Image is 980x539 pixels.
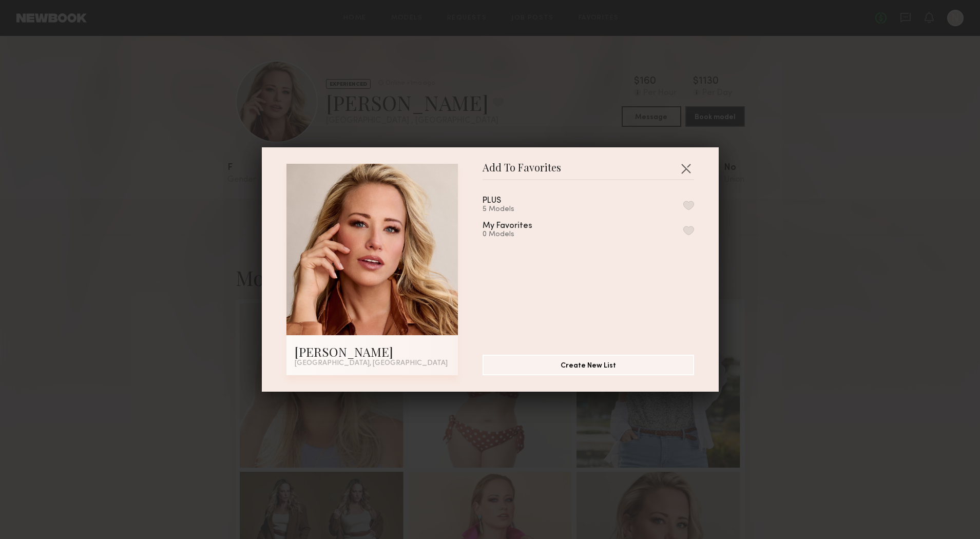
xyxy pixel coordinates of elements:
button: Close [678,160,694,177]
div: 0 Models [483,230,557,239]
div: [GEOGRAPHIC_DATA], [GEOGRAPHIC_DATA] [295,360,450,367]
div: 5 Models [483,205,526,214]
div: PLUS [483,197,501,205]
button: Create New List [483,355,694,375]
span: Add To Favorites [483,164,561,179]
div: My Favorites [483,222,532,230]
div: [PERSON_NAME] [295,343,450,360]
